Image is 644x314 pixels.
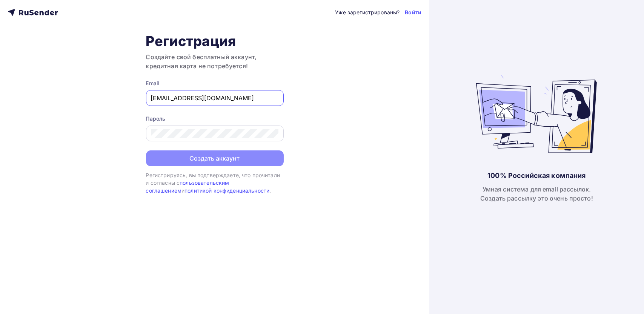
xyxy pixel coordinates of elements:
a: Войти [405,9,421,16]
div: Пароль [146,115,284,123]
div: Умная система для email рассылок. Создать рассылку это очень просто! [480,185,593,203]
button: Создать аккаунт [146,150,284,166]
a: политикой конфиденциальности [184,187,269,194]
input: Укажите свой email [151,93,279,103]
div: Email [146,80,284,87]
div: Регистрируясь, вы подтверждаете, что прочитали и согласны с и . [146,172,284,195]
div: Уже зарегистрированы? [335,9,400,16]
a: пользовательским соглашением [146,179,229,193]
div: 100% Российская компания [487,171,586,180]
h3: Создайте свой бесплатный аккаунт, кредитная карта не потребуется! [146,52,284,70]
h1: Регистрация [146,33,284,49]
